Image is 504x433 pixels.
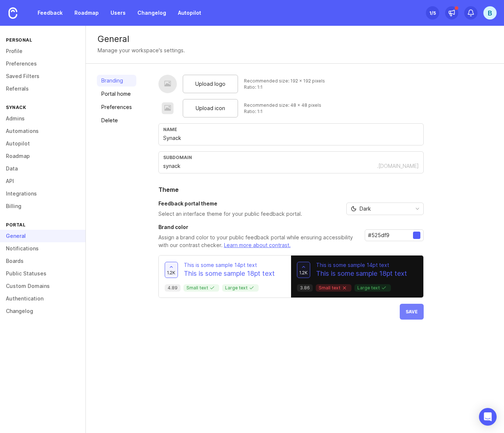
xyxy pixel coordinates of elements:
[186,285,216,291] p: Small text
[133,6,171,20] a: Changelog
[400,304,424,320] button: Save
[98,46,185,54] div: Manage your workspace's settings.
[106,6,130,20] a: Users
[297,262,310,278] button: 1.2k
[97,115,136,126] a: Delete
[319,285,349,291] p: Small text
[429,8,436,18] div: 1 /5
[33,6,67,20] a: Feedback
[158,200,302,207] h3: Feedback portal theme
[225,285,256,291] p: Large text
[167,270,175,276] span: 1.2k
[360,205,371,213] span: Dark
[158,210,302,218] p: Select an interface theme for your public feedback portal.
[163,155,419,160] div: subdomain
[244,102,321,108] div: Recommended size: 48 x 48 pixels
[97,101,136,113] a: Preferences
[97,75,136,87] a: Branding
[163,127,419,132] div: Name
[316,261,407,269] p: This is some sample 14pt text
[158,185,424,194] h2: Theme
[351,206,357,212] svg: prefix icon Moon
[163,162,377,170] input: Subdomain
[184,261,275,269] p: This is some sample 14pt text
[316,269,407,278] p: This is some sample 18pt text
[8,7,17,19] img: Canny Home
[300,285,310,291] p: 3.86
[168,285,178,291] p: 4.89
[412,206,423,212] svg: toggle icon
[406,309,418,314] span: Save
[479,408,497,426] div: Open Intercom Messenger
[483,6,497,20] button: B
[184,269,275,278] p: This is some sample 18pt text
[346,203,424,215] div: toggle menu
[158,234,359,249] p: Assign a brand color to your public feedback portal while ensuring accessibility with our contras...
[98,35,492,43] div: General
[244,108,321,115] div: Ratio: 1:1
[174,6,206,20] a: Autopilot
[158,223,359,231] h3: Brand color
[244,84,325,90] div: Ratio: 1:1
[196,104,225,112] span: Upload icon
[357,285,388,291] p: Large text
[97,88,136,100] a: Portal home
[299,270,308,276] span: 1.2k
[195,80,225,88] span: Upload logo
[426,6,439,20] button: 1/5
[224,242,291,248] a: Learn more about contrast.
[244,78,325,84] div: Recommended size: 192 x 192 pixels
[377,162,419,170] div: .[DOMAIN_NAME]
[165,262,178,278] button: 1.2k
[70,6,103,20] a: Roadmap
